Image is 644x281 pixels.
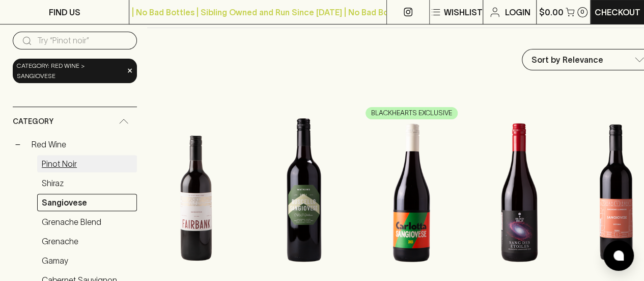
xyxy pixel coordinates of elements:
[27,136,137,153] a: Red Wine
[37,155,137,172] a: Pinot Noir
[444,6,483,18] p: Wishlist
[595,6,640,18] p: Checkout
[37,194,137,211] a: Sangiovese
[127,65,133,76] span: ×
[37,252,137,269] a: Gamay
[37,174,137,192] a: Shiraz
[49,6,80,18] p: FIND US
[580,9,584,15] p: 0
[613,250,624,261] img: bubble-icon
[37,213,137,231] a: Grenache Blend
[539,6,564,18] p: $0.00
[505,6,530,18] p: Login
[37,33,129,49] input: Try “Pinot noir”
[13,115,53,128] span: Category
[13,107,137,136] div: Category
[531,54,603,66] p: Sort by Relevance
[13,139,23,149] button: −
[17,61,124,81] span: Category: red wine > sangiovese
[37,233,137,250] a: Grenache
